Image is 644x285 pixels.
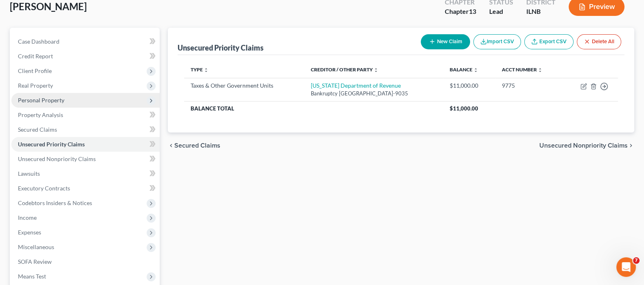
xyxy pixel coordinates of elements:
span: Miscellaneous [18,243,54,250]
span: Case Dashboard [18,38,59,45]
span: [PERSON_NAME] [10,0,87,12]
th: Balance Total [184,101,443,116]
a: Secured Claims [11,122,160,137]
i: chevron_right [628,142,634,149]
div: Lead [489,7,513,16]
div: Taxes & Other Government Units [191,82,298,90]
span: Income [18,214,37,221]
a: Acct Number unfold_more [502,66,543,73]
a: Credit Report [11,49,160,64]
span: 7 [633,257,640,264]
button: Unsecured Nonpriority Claims chevron_right [539,142,634,149]
span: Expenses [18,229,41,236]
a: Property Analysis [11,108,160,122]
a: [US_STATE] Department of Revenue [311,82,401,89]
a: Unsecured Priority Claims [11,137,160,152]
span: Unsecured Nonpriority Claims [18,155,96,162]
button: Import CSV [473,34,521,49]
span: $11,000.00 [450,105,478,112]
span: Real Property [18,82,53,89]
a: Type unfold_more [191,66,209,73]
a: Executory Contracts [11,181,160,196]
span: Lawsuits [18,170,40,177]
span: Unsecured Priority Claims [18,141,85,148]
div: Chapter [445,7,476,16]
span: Unsecured Nonpriority Claims [539,142,628,149]
span: Secured Claims [174,142,220,149]
a: Case Dashboard [11,34,160,49]
span: Means Test [18,273,46,280]
button: chevron_left Secured Claims [168,142,220,149]
a: Creditor / Other Party unfold_more [311,66,378,73]
span: Credit Report [18,53,53,60]
div: $11,000.00 [450,82,489,90]
button: Delete All [577,34,621,49]
div: ILNB [526,7,556,16]
a: SOFA Review [11,254,160,269]
div: Bankruptcy [GEOGRAPHIC_DATA]-9035 [311,90,436,97]
iframe: Intercom live chat [616,257,636,277]
i: chevron_left [168,142,174,149]
span: Personal Property [18,97,64,104]
i: unfold_more [473,68,478,73]
i: unfold_more [538,68,543,73]
div: 9775 [502,82,556,90]
span: Secured Claims [18,126,57,133]
div: Unsecured Priority Claims [178,43,264,53]
button: New Claim [421,34,470,49]
a: Export CSV [524,34,574,49]
span: Codebtors Insiders & Notices [18,199,92,206]
i: unfold_more [204,68,209,73]
a: Unsecured Nonpriority Claims [11,152,160,166]
span: Executory Contracts [18,185,70,192]
a: Lawsuits [11,166,160,181]
span: Client Profile [18,67,52,74]
span: SOFA Review [18,258,52,265]
span: Property Analysis [18,111,63,118]
a: Balance unfold_more [450,66,478,73]
span: 13 [469,7,476,15]
i: unfold_more [374,68,378,73]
